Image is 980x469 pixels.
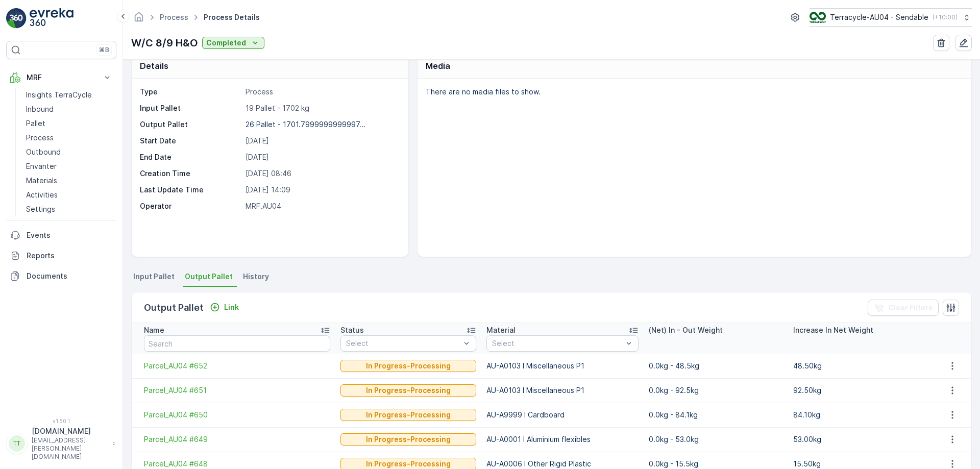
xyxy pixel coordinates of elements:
p: Select [492,338,623,349]
button: Clear Filters [868,300,939,316]
span: v 1.50.1 [6,418,116,424]
button: In Progress-Processing [340,360,476,372]
a: Process [160,13,188,21]
p: 0.0kg - 84.1kg [649,410,783,420]
p: 92.50kg [793,385,927,396]
p: Completed [206,38,246,48]
div: TT [9,435,25,452]
p: [DATE] [246,152,398,162]
p: Clear Filters [888,303,933,313]
p: 48.50kg [793,361,927,371]
p: Activities [26,190,58,200]
p: Last Update Time [140,185,241,195]
p: 0.0kg - 53.0kg [649,434,783,445]
p: 0.0kg - 48.5kg [649,361,783,371]
button: In Progress-Processing [340,409,476,421]
p: Outbound [26,147,61,157]
img: terracycle_logo.png [810,12,826,23]
p: 0.0kg - 15.5kg [649,459,783,469]
p: Process [26,133,54,143]
p: Output Pallet [144,301,204,315]
p: Materials [26,176,57,186]
p: Media [426,60,450,72]
a: Reports [6,245,116,266]
span: History [243,271,269,282]
p: Operator [140,201,241,211]
p: 15.50kg [793,459,927,469]
p: Inbound [26,104,54,114]
p: 19 Pallet - 1702 kg [246,103,398,113]
p: [DATE] [246,136,398,146]
span: Process Details [202,12,262,22]
img: logo [6,8,27,29]
a: Insights TerraCycle [22,88,116,102]
p: Settings [26,204,55,214]
p: Input Pallet [140,103,241,113]
a: Parcel_AU04 #651 [144,385,330,396]
p: 26 Pallet - 1701.7999999999997... [246,120,365,129]
p: Envanter [26,161,57,171]
img: logo_light-DOdMpM7g.png [30,8,73,29]
p: Process [246,87,398,97]
p: Select [346,338,460,349]
a: Parcel_AU04 #652 [144,361,330,371]
a: Homepage [133,15,144,24]
input: Search [144,335,330,352]
p: (Net) In - Out Weight [649,325,723,335]
p: [DOMAIN_NAME] [32,426,107,436]
p: [DATE] 08:46 [246,168,398,179]
a: Settings [22,202,116,216]
p: ⌘B [99,46,109,54]
p: Link [224,302,239,312]
p: Insights TerraCycle [26,90,92,100]
button: MRF [6,67,116,88]
a: Events [6,225,116,245]
p: Material [486,325,516,335]
a: Materials [22,174,116,188]
a: Activities [22,188,116,202]
p: MRF [27,72,96,83]
a: Documents [6,266,116,286]
p: MRF.AU04 [246,201,398,211]
p: 53.00kg [793,434,927,445]
p: Details [140,60,168,72]
p: Output Pallet [140,119,241,130]
a: Process [22,131,116,145]
p: Events [27,230,112,240]
p: AU-A0001 I Aluminium flexibles [486,434,639,445]
p: Type [140,87,241,97]
p: AU-A9999 I Cardboard [486,410,639,420]
p: AU-A0006 I Other Rigid Plastic [486,459,639,469]
button: TT[DOMAIN_NAME][EMAIL_ADDRESS][PERSON_NAME][DOMAIN_NAME] [6,426,116,461]
p: Creation Time [140,168,241,179]
p: Status [340,325,364,335]
a: Pallet [22,116,116,131]
button: Link [206,301,243,313]
p: Start Date [140,136,241,146]
p: [DATE] 14:09 [246,185,398,195]
p: In Progress-Processing [366,385,451,396]
span: Output Pallet [185,271,233,282]
p: Increase In Net Weight [793,325,873,335]
p: Pallet [26,118,45,129]
a: Parcel_AU04 #650 [144,410,330,420]
a: Parcel_AU04 #648 [144,459,330,469]
p: In Progress-Processing [366,434,451,445]
button: In Progress-Processing [340,384,476,397]
p: [EMAIL_ADDRESS][PERSON_NAME][DOMAIN_NAME] [32,436,107,461]
p: AU-A0103 I Miscellaneous P1 [486,385,639,396]
p: AU-A0103 I Miscellaneous P1 [486,361,639,371]
p: Reports [27,251,112,261]
p: End Date [140,152,241,162]
p: 84.10kg [793,410,927,420]
button: Completed [202,37,264,49]
a: Outbound [22,145,116,159]
p: Documents [27,271,112,281]
span: Parcel_AU04 #649 [144,434,330,445]
p: W/C 8/9 H&O [131,35,198,51]
button: In Progress-Processing [340,433,476,446]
